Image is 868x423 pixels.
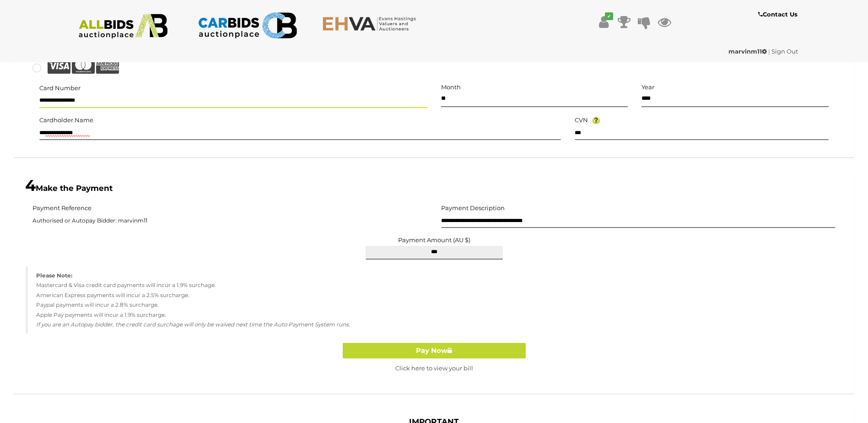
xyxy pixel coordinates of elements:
strong: marvinm11 [728,48,767,55]
a: Contact Us [758,9,800,20]
a: Click here to view your bill [395,364,473,372]
b: Contact Us [758,11,798,18]
label: Payment Amount (AU $) [398,237,470,243]
i: ✔ [605,12,613,20]
h5: Cardholder Name [39,117,93,123]
h5: Card Number [39,85,81,91]
img: EHVA.com.au [322,16,421,31]
h5: CVN [575,117,588,123]
h5: Month [441,84,628,90]
span: | [768,48,770,55]
button: Pay Now [343,343,526,359]
blockquote: Mastercard & Visa credit card payments will incur a 1.9% surchage. American Express payments will... [26,266,842,334]
img: CARBIDS.com.au [198,9,297,42]
a: ✔ [597,14,611,30]
img: ALLBIDS.com.au [74,14,173,39]
strong: Please Note: [36,272,72,279]
em: If you are an Autopay bidder, the credit card surchage will only be waived next time the Auto Pay... [36,321,350,328]
h5: Payment Description [441,205,505,211]
h5: Payment Reference [32,205,92,211]
a: marvinm11 [728,48,768,55]
span: Authorised or Autopay Bidder: marvinm11 [32,214,427,228]
b: Make the Payment [25,184,113,193]
h5: Year [642,84,829,90]
a: Sign Out [771,48,798,55]
img: Help [592,117,600,124]
span: 4 [25,176,36,195]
